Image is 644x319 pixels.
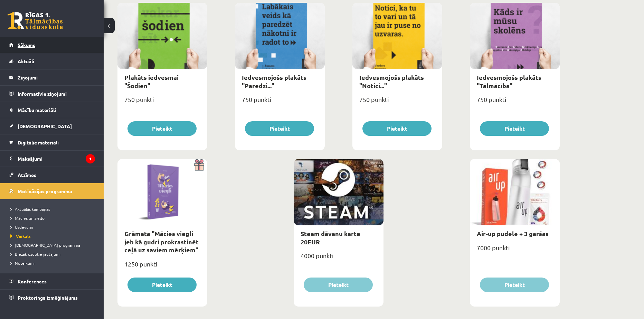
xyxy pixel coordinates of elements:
a: Proktoringa izmēģinājums [9,290,95,306]
span: Biežāk uzdotie jautājumi [10,251,60,257]
a: Uzdevumi [10,224,97,230]
a: Mācību materiāli [9,102,95,118]
div: 750 punkti [352,94,442,111]
span: [DEMOGRAPHIC_DATA] [18,123,72,129]
a: [DEMOGRAPHIC_DATA] programma [10,242,97,248]
a: Aktuālās kampaņas [10,206,97,212]
legend: Maksājumi [18,151,95,167]
span: Atzīmes [18,172,36,178]
span: Motivācijas programma [18,188,72,194]
span: Proktoringa izmēģinājums [18,294,78,301]
i: 1 [86,154,95,163]
span: Aktuāli [18,58,34,64]
div: 750 punkti [470,94,560,111]
div: 4000 punkti [294,250,383,267]
div: 1250 punkti [117,258,207,275]
a: Maksājumi1 [9,151,95,167]
legend: Ziņojumi [18,69,95,85]
img: Dāvana ar pārsteigumu [192,159,207,171]
span: Konferences [18,278,47,284]
a: Sākums [9,37,95,53]
button: Pieteikt [245,121,314,136]
span: Uzdevumi [10,224,33,230]
span: Mācību materiāli [18,107,56,113]
a: Konferences [9,273,95,289]
span: Veikals [10,233,31,239]
a: Mācies un ziedo [10,215,97,221]
button: Pieteikt [480,121,549,136]
a: Rīgas 1. Tālmācības vidusskola [8,12,63,29]
div: 7000 punkti [470,242,560,259]
a: Iedvesmojošs plakāts "Tālmācība" [477,73,541,89]
a: Steam dāvanu karte 20EUR [301,229,360,245]
button: Pieteikt [480,278,549,292]
a: Informatīvie ziņojumi [9,86,95,102]
span: Noteikumi [10,260,35,266]
button: Pieteikt [127,121,197,136]
button: Pieteikt [127,278,197,292]
span: Sākums [18,42,35,48]
a: Veikals [10,233,97,239]
a: Aktuāli [9,53,95,69]
button: Pieteikt [362,121,432,136]
a: Digitālie materiāli [9,134,95,150]
span: [DEMOGRAPHIC_DATA] programma [10,242,80,248]
a: Grāmata "Mācies viegli jeb kā gudri prokrastinēt ceļā uz saviem mērķiem" [124,229,199,254]
a: [DEMOGRAPHIC_DATA] [9,118,95,134]
div: 750 punkti [235,94,325,111]
span: Aktuālās kampaņas [10,206,50,212]
a: Air-up pudele + 3 garšas [477,229,549,237]
a: Atzīmes [9,167,95,183]
legend: Informatīvie ziņojumi [18,86,95,102]
a: Ziņojumi [9,69,95,85]
a: Iedvesmojošs plakāts "Paredzi..." [242,73,306,89]
a: Noteikumi [10,260,97,266]
div: 750 punkti [117,94,207,111]
a: Plakāts iedvesmai "Šodien" [124,73,179,89]
a: Iedvesmojošs plakāts "Notici..." [359,73,424,89]
span: Mācies un ziedo [10,215,45,221]
span: Digitālie materiāli [18,139,59,146]
button: Pieteikt [304,278,373,292]
a: Motivācijas programma [9,183,95,199]
a: Biežāk uzdotie jautājumi [10,251,97,257]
